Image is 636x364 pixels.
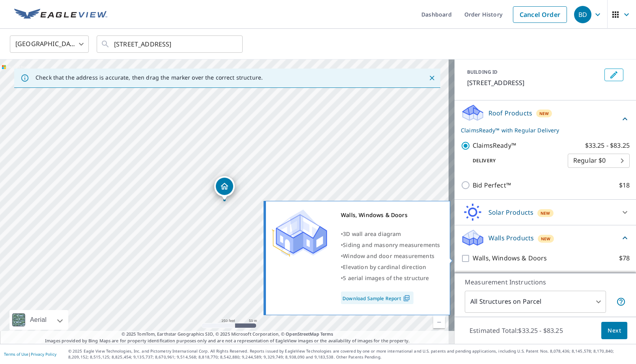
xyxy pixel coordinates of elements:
span: 5 aerial images of the structure [343,274,429,282]
div: Solar ProductsNew [461,203,630,222]
div: • [341,273,440,284]
a: Privacy Policy [31,351,56,357]
p: $78 [619,253,630,263]
p: Walls, Windows & Doors [473,253,547,263]
a: Terms of Use [4,351,28,357]
img: EV Logo [14,9,107,20]
a: Terms [320,331,333,337]
div: • [341,251,440,262]
p: | [4,352,56,357]
span: New [541,210,550,216]
span: New [539,110,549,117]
div: Roof ProductsNewClaimsReady™ with Regular Delivery [461,104,630,134]
div: Aerial [9,310,68,330]
div: • [341,228,440,240]
p: Roof Products [488,108,532,118]
div: [GEOGRAPHIC_DATA] [10,33,89,55]
span: Next [608,326,621,336]
p: Estimated Total: $33.25 - $83.25 [463,322,569,339]
img: Pdf Icon [401,295,412,302]
div: Aerial [28,310,49,330]
span: Window and door measurements [343,252,434,260]
p: ClaimsReady™ [473,141,516,150]
p: © 2025 Eagle View Technologies, Inc. and Pictometry International Corp. All Rights Reserved. Repo... [68,348,632,360]
p: Solar Products [488,208,533,217]
input: Search by address or latitude-longitude [114,33,226,55]
span: New [541,236,551,242]
p: Measurement Instructions [465,277,626,287]
p: $18 [619,180,630,190]
button: Close [427,73,437,83]
p: $33.25 - $83.25 [585,141,630,150]
div: Walls ProductsNew [461,228,630,247]
p: Bid Perfect™ [473,180,511,190]
span: Your report will include each building or structure inside the parcel boundary. In some cases, du... [616,297,626,306]
div: All Structures on Parcel [465,291,606,313]
div: Dropped pin, building 1, Residential property, 426 Spring Hollow Dr Middletown, DE 19709 [214,176,235,201]
button: Edit building 1 [604,69,623,81]
span: Siding and masonry measurements [343,241,440,249]
img: Premium [272,210,327,257]
p: Walls Products [488,233,534,243]
div: BD [574,6,591,23]
a: Download Sample Report [341,292,413,304]
p: [STREET_ADDRESS] [467,78,601,87]
div: • [341,240,440,251]
span: 3D wall area diagram [343,230,401,238]
p: ClaimsReady™ with Regular Delivery [461,126,620,134]
span: Elevation by cardinal direction [343,263,426,271]
span: © 2025 TomTom, Earthstar Geographics SIO, © 2025 Microsoft Corporation, © [122,331,333,338]
div: Regular $0 [568,150,630,172]
a: Current Level 17, Zoom Out [433,316,445,328]
p: BUILDING ID [467,69,498,75]
a: OpenStreetMap [286,331,319,337]
div: Walls, Windows & Doors [341,210,440,221]
button: Next [601,322,627,340]
p: Delivery [461,157,568,164]
div: • [341,262,440,273]
p: Check that the address is accurate, then drag the marker over the correct structure. [36,74,263,81]
a: Cancel Order [513,6,567,23]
